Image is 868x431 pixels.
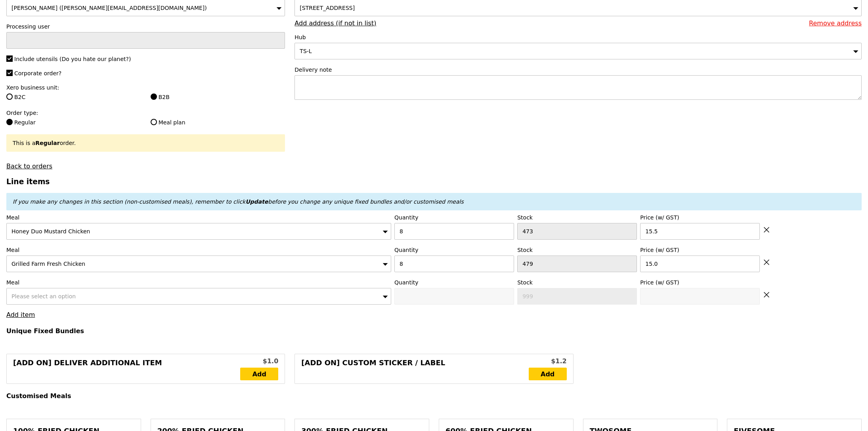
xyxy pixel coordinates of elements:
label: Meal plan [151,118,285,126]
label: Processing user [6,23,285,31]
span: Grilled Farm Fresh Chicken [11,261,85,267]
a: Back to orders [6,162,52,170]
label: Regular [6,118,141,126]
input: Meal plan [151,119,157,125]
label: Meal [6,214,391,221]
label: Meal [6,246,391,254]
span: [PERSON_NAME] ([PERSON_NAME][EMAIL_ADDRESS][DOMAIN_NAME]) [11,5,207,11]
label: Quantity [394,246,514,254]
div: [Add on] Custom Sticker / Label [301,357,528,380]
div: $1.2 [529,357,567,366]
label: Delivery note [294,66,862,74]
div: [Add on] Deliver Additional Item [13,357,240,380]
span: Corporate order? [14,70,61,76]
label: B2C [6,93,141,101]
a: Remove address [809,19,862,27]
span: Please select an option [11,293,76,299]
span: Include utensils (Do you hate our planet?) [14,56,131,62]
span: [STREET_ADDRESS] [300,5,355,11]
label: Meal [6,278,391,286]
a: Add address (if not in list) [294,19,376,27]
h4: Unique Fixed Bundles [6,327,862,335]
input: B2B [151,93,157,100]
label: Stock [517,214,637,221]
label: Xero business unit: [6,84,285,92]
label: Price (w/ GST) [640,246,760,254]
input: Include utensils (Do you hate our planet?) [6,55,13,62]
b: Regular [35,140,59,146]
label: Stock [517,278,637,286]
div: $1.0 [240,357,278,366]
a: Add [240,368,278,380]
input: B2C [6,93,13,100]
label: Quantity [394,278,514,286]
input: Regular [6,119,13,125]
label: Hub [294,33,862,41]
label: B2B [151,93,285,101]
input: Corporate order? [6,70,13,76]
div: This is a order. [13,139,279,147]
label: Stock [517,246,637,254]
label: Price (w/ GST) [640,278,760,286]
a: Add item [6,311,35,318]
label: Quantity [394,214,514,221]
span: Honey Duo Mustard Chicken [11,228,90,235]
span: TS-L [300,48,312,54]
label: Price (w/ GST) [640,214,760,221]
h4: Customised Meals [6,392,862,400]
label: Order type: [6,109,285,117]
h3: Line items [6,177,862,186]
em: If you make any changes in this section (non-customised meals), remember to click before you chan... [13,198,464,205]
b: Update [245,198,268,205]
a: Add [529,368,567,380]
